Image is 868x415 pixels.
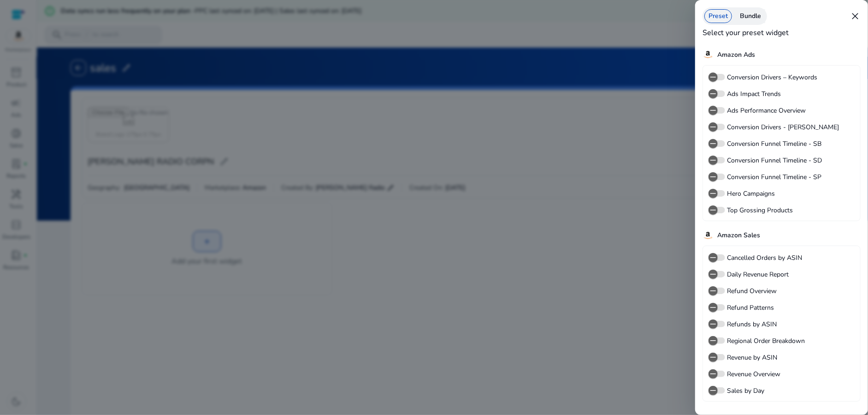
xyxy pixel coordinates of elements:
label: Conversion Funnel Timeline - SB [725,139,821,149]
label: Ads Impact Trends [725,89,781,99]
label: Refund Patterns [725,303,774,313]
label: Revenue by ASIN [725,353,777,362]
label: Ads Performance Overview [725,106,806,115]
label: Conversion Funnel Timeline - SP [725,172,821,182]
div: Preset [704,9,732,23]
img: amazon.svg [703,49,714,60]
label: Refund Overview [725,286,777,296]
label: Conversion Drivers - [PERSON_NAME] [725,122,839,132]
label: Conversion Drivers – Keywords [725,72,817,82]
label: Revenue Overview [725,369,780,379]
span: close [850,11,861,22]
label: Top Grossing Products [725,205,793,215]
h4: Select your preset widget [703,29,789,37]
label: Sales by Day [725,386,764,396]
label: Regional Order Breakdown [725,336,805,346]
label: Daily Revenue Report [725,270,789,279]
h5: Amazon Sales [717,232,760,240]
label: Refunds by ASIN [725,319,777,329]
div: Bundle [736,9,765,23]
img: amazon.svg [703,230,714,241]
label: Conversion Funnel Timeline - SD [725,156,822,165]
h5: Amazon Ads [717,51,755,59]
label: Cancelled Orders by ASIN [725,253,802,263]
label: Hero Campaigns [725,189,775,198]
